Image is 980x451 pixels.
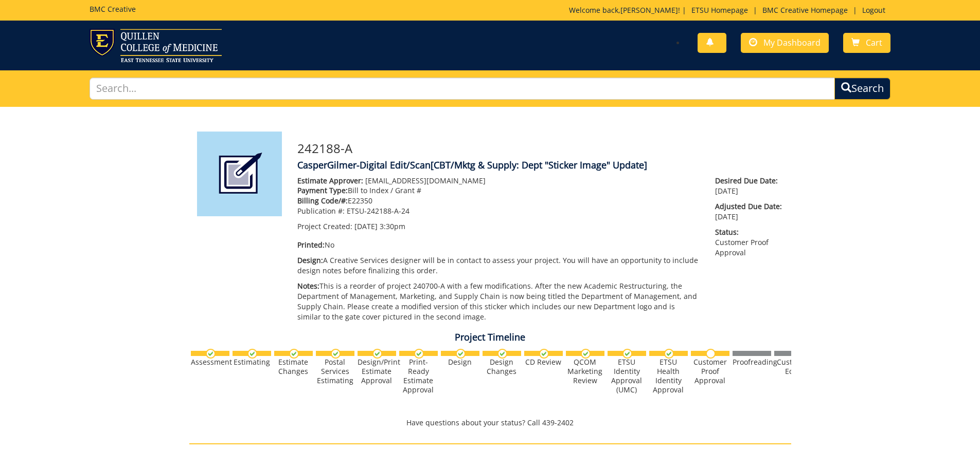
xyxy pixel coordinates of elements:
div: Postal Services Estimating [316,358,354,385]
div: Design Changes [483,358,521,376]
img: checkmark [456,349,466,359]
h5: BMC Creative [90,5,136,13]
a: My Dashboard [741,33,829,53]
img: checkmark [497,349,507,359]
div: ETSU Health Identity Approval [649,358,688,394]
img: checkmark [581,349,591,359]
p: No [297,240,700,250]
img: checkmark [247,349,257,359]
p: Bill to Index / Grant # [297,185,700,196]
div: Design/Print Estimate Approval [358,358,396,385]
span: Design: [297,255,323,265]
span: [DATE] 3:30pm [354,221,405,231]
img: checkmark [414,349,424,359]
div: Estimate Changes [274,358,313,376]
a: [PERSON_NAME] [620,5,678,15]
span: Project Created: [297,221,352,231]
img: checkmark [372,349,382,359]
p: E22350 [297,196,700,206]
a: Logout [857,5,890,15]
div: Design [441,358,479,367]
img: checkmark [289,349,299,359]
h4: CasperGilmer-Digital Edit/Scan [297,160,783,171]
p: This is a reorder of project 240700-A with a few modifications. After the new Academic Restructur... [297,281,700,322]
span: Desired Due Date: [715,176,783,186]
p: [DATE] [715,176,783,196]
a: ETSU Homepage [686,5,753,15]
img: checkmark [331,349,341,359]
div: Print-Ready Estimate Approval [399,358,438,394]
p: [EMAIL_ADDRESS][DOMAIN_NAME] [297,176,700,186]
a: BMC Creative Homepage [757,5,853,15]
input: Search... [90,78,835,100]
p: Welcome back, ! | | | [569,5,890,15]
span: Status: [715,227,783,237]
div: ETSU Identity Approval (UMC) [608,358,646,394]
img: checkmark [539,349,549,359]
span: [CBT/Mktg & Supply: Dept "Sticker Image" Update] [431,159,647,171]
div: Customer Proof Approval [691,358,729,385]
span: Estimate Approver: [297,176,363,185]
a: Cart [843,33,890,53]
img: no [706,349,716,359]
div: Customer Edits [774,358,813,376]
div: Estimating [233,358,271,367]
img: checkmark [206,349,216,359]
div: QCOM Marketing Review [566,358,604,385]
p: Customer Proof Approval [715,227,783,258]
span: Payment Type: [297,185,348,195]
span: Adjusted Due Date: [715,201,783,212]
div: Assessment [191,358,229,367]
p: [DATE] [715,201,783,222]
span: Cart [866,37,882,48]
span: Publication #: [297,206,345,216]
div: Proofreading [733,358,771,367]
span: Printed: [297,240,325,250]
img: ETSU logo [90,29,222,62]
img: checkmark [664,349,674,359]
img: checkmark [622,349,632,359]
p: A Creative Services designer will be in contact to assess your project. You will have an opportun... [297,255,700,276]
div: CD Review [524,358,563,367]
p: Have questions about your status? Call 439-2402 [189,418,791,428]
h3: 242188-A [297,142,783,155]
img: Product featured image [197,131,282,216]
span: Notes: [297,281,319,291]
span: ETSU-242188-A-24 [347,206,409,216]
h4: Project Timeline [189,332,791,343]
span: My Dashboard [763,37,821,48]
button: Search [834,78,890,100]
span: Billing Code/#: [297,196,348,205]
